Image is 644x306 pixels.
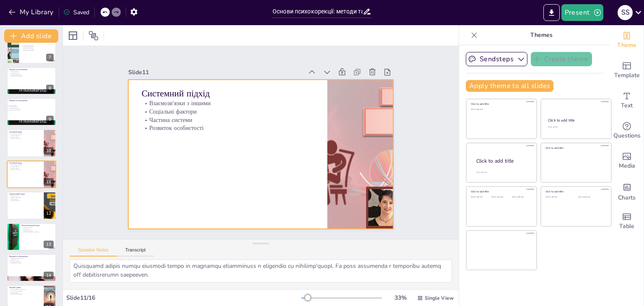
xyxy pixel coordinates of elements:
p: Взаємозв'язки з іншими [141,99,314,108]
p: Гуманістичний підхід [9,193,42,195]
p: Психоаналітичний підхід [21,224,54,227]
button: Export to PowerPoint [543,4,560,21]
div: S S [618,5,633,20]
div: Click to add text [471,196,490,198]
div: Saved [63,8,89,16]
div: 13 [7,223,56,251]
span: Text [621,101,633,110]
div: 33 % [390,294,410,302]
p: Гуманістичний підхід [7,108,52,109]
span: Position [88,31,99,41]
button: S S [618,4,633,21]
p: Поліпшення стосунків [21,48,54,50]
p: Частина системи [9,167,42,169]
p: Психоаналітичний підхід [7,109,52,111]
span: Charts [618,193,636,202]
div: 14 [7,254,56,282]
span: Template [614,71,640,80]
span: Single View [425,295,454,301]
div: Add charts and graphs [610,176,644,206]
p: Системний підхід [9,72,54,74]
p: Індивідуальність [9,195,42,197]
div: Click to add title [471,102,531,106]
div: 10 [44,147,54,155]
p: Саморозуміння [9,292,42,293]
p: Розвиток особистості [9,169,42,170]
p: Системний підхід [9,162,42,164]
div: 9 [46,116,54,123]
div: 8 [46,85,54,92]
p: Усвідомлення емоцій [21,47,54,48]
span: Table [619,222,634,231]
div: Click to add text [471,109,531,111]
p: Вивчення нових методів [9,293,42,295]
p: Робота з емоційними проблемами [21,231,54,233]
button: Speaker Notes [70,247,117,257]
div: Click to add title [545,146,605,150]
button: Add slide [4,29,58,43]
p: Заключні думки [9,287,42,289]
button: Create theme [531,52,592,66]
div: https://cdn.sendsteps.com/images/logo/sendsteps_logo_white.pnghttps://cdn.sendsteps.com/images/lo... [7,192,56,219]
p: Безпечне середовище [9,197,42,199]
div: Click to add title [548,118,604,123]
p: Системний підхід [9,131,42,133]
p: Основні підходи [7,104,52,106]
button: Transcript [117,247,154,257]
p: Частина системи [141,116,314,124]
p: Themes [481,25,602,45]
textarea: Loremips'dolo s ametco adipis e seddoeiu temporin utlaboreet dolorem. Al enimadmi veniamqui, no e... [70,259,452,283]
div: Click to add text [512,196,531,198]
input: Insert title [273,5,363,18]
p: Підходи до психокорекції [9,68,54,71]
p: Соціальні фактори [9,166,42,167]
div: 13 [44,241,54,248]
button: Present [561,4,603,21]
p: Системний підхід [7,106,52,108]
button: Apply theme to all slides [466,80,553,92]
div: Click to add text [578,196,605,198]
span: Questions [613,131,641,140]
div: 14 [44,272,54,279]
div: Get real-time input from your audience [610,116,644,146]
p: Усвідомлення думок [21,230,54,231]
p: Нові способи вираження [9,290,42,292]
p: Вплив минулого [21,228,54,230]
div: Click to add text [548,126,603,128]
p: Соціальні фактори [9,135,42,136]
div: Layout [66,29,80,42]
div: Add ready made slides [610,55,644,86]
p: Основні підходи [9,70,54,72]
div: 7 [7,36,56,63]
div: Click to add body [476,171,529,173]
div: 11 [44,178,54,186]
p: Подолання стресу [9,259,54,261]
button: Sendsteps [466,52,527,66]
div: https://cdn.sendsteps.com/images/logo/sendsteps_logo_white.pnghttps://cdn.sendsteps.com/images/lo... [7,161,56,188]
p: Самореалізація [9,198,42,200]
div: https://cdn.sendsteps.com/images/logo/sendsteps_logo_white.pnghttps://cdn.sendsteps.com/images/lo... [7,67,56,95]
p: Гуманістичний підхід [9,74,54,75]
div: Add text boxes [610,86,644,116]
div: 7 [46,54,54,61]
p: Взаємозв'язки з іншими [9,133,42,135]
p: Підходи до психокорекції [9,99,54,102]
div: Click to add title [476,157,530,164]
p: Розігрування ситуацій [21,45,54,47]
p: Творче вираження [9,200,42,202]
div: https://cdn.sendsteps.com/images/logo/sendsteps_logo_white.pnghttps://cdn.sendsteps.com/images/lo... [7,98,56,126]
div: Click to add text [491,196,510,198]
div: Slide 11 [128,68,303,76]
p: Частина системи [9,136,42,137]
div: 12 [44,210,54,217]
p: Системний підхід [141,87,314,100]
p: Розвиток особистості [141,124,314,132]
div: Click to add text [545,196,572,198]
p: Розвиток особистості [9,137,42,139]
div: Click to add title [471,190,531,193]
p: Психоаналітичний підхід [9,75,54,77]
span: Media [619,161,635,171]
button: My Library [6,5,57,19]
div: https://cdn.sendsteps.com/images/logo/sendsteps_logo_white.pnghttps://cdn.sendsteps.com/images/lo... [7,129,56,157]
p: Соціальні фактори [141,107,314,116]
